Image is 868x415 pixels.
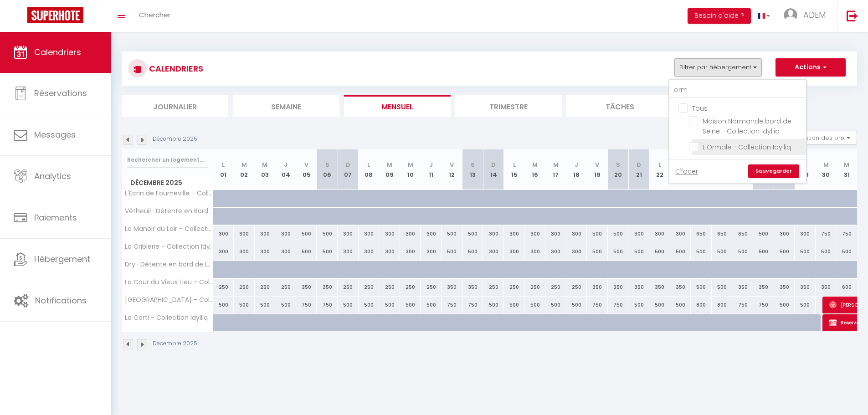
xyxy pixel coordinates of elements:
span: Calendriers [34,46,81,58]
div: 250 [421,279,442,296]
div: 300 [234,243,255,260]
div: 350 [649,279,670,296]
div: 500 [296,225,317,242]
div: 750 [836,225,857,242]
div: 300 [275,225,296,242]
th: 19 [587,149,608,190]
div: 250 [545,279,566,296]
abbr: M [241,160,247,169]
div: 250 [483,279,504,296]
div: 500 [442,243,462,260]
span: Décembre 2025 [122,176,213,190]
th: 11 [421,149,442,190]
span: Réservations [34,87,87,99]
abbr: V [304,160,308,169]
th: 09 [379,149,400,190]
div: 250 [338,279,359,296]
div: 500 [836,243,857,260]
div: 750 [587,297,608,313]
div: 500 [296,243,317,260]
th: 12 [442,149,462,190]
div: 500 [816,243,837,260]
div: 300 [524,225,545,242]
div: 500 [649,243,670,260]
span: Dry · Détente en bord de Loire - Collection Idylliq [123,261,215,268]
div: 500 [712,279,733,296]
div: 250 [275,279,296,296]
div: 500 [462,225,483,242]
div: 300 [234,225,255,242]
div: 300 [566,243,587,260]
span: La Criblerie - Collection Idylliq [123,243,215,250]
div: 750 [608,297,629,313]
div: 800 [712,297,733,313]
div: 250 [400,279,421,296]
div: 300 [483,243,504,260]
div: 500 [213,297,234,313]
th: 10 [400,149,421,190]
div: 250 [504,279,525,296]
button: Filtrer par hébergement [674,58,762,77]
div: 750 [296,297,317,313]
abbr: M [532,160,538,169]
div: 500 [608,225,629,242]
li: Mensuel [344,95,451,117]
div: 300 [400,243,421,260]
th: 20 [608,149,629,190]
span: ADEM [803,9,826,20]
th: 22 [649,149,670,190]
abbr: M [387,160,392,169]
div: 500 [691,243,712,260]
li: Journalier [122,95,228,117]
abbr: S [325,160,329,169]
span: La Corti - Collection Idylliq [123,314,208,321]
div: 500 [670,297,691,313]
div: 500 [317,243,338,260]
div: 500 [608,243,629,260]
div: 500 [442,225,462,242]
abbr: L [367,160,370,169]
div: 300 [379,225,400,242]
div: 500 [379,297,400,313]
th: 14 [483,149,504,190]
div: 750 [317,297,338,313]
div: 650 [712,225,733,242]
div: 300 [275,243,296,260]
div: 250 [379,279,400,296]
div: 300 [670,225,691,242]
div: 750 [732,297,753,313]
div: 350 [587,279,608,296]
div: 300 [400,225,421,242]
div: 500 [774,297,795,313]
abbr: M [844,160,849,169]
th: 21 [628,149,649,190]
abbr: S [616,160,620,169]
div: 500 [628,297,649,313]
span: Le Manoir du Loir - Collection Idylliq [123,225,215,232]
span: Notifications [35,295,87,306]
div: 300 [483,225,504,242]
div: Filtrer par hébergement [668,79,807,184]
div: 250 [234,279,255,296]
abbr: D [491,160,496,169]
abbr: M [553,160,559,169]
button: Actions [776,58,846,77]
div: 350 [628,279,649,296]
div: 500 [400,297,421,313]
th: 05 [296,149,317,190]
p: Décembre 2025 [153,135,197,143]
div: 350 [795,279,816,296]
div: 500 [587,225,608,242]
div: 500 [732,243,753,260]
div: 500 [524,297,545,313]
abbr: M [408,160,413,169]
div: 250 [213,279,234,296]
div: 300 [524,243,545,260]
div: 300 [255,243,276,260]
div: 300 [628,225,649,242]
th: 13 [462,149,483,190]
th: 15 [504,149,525,190]
div: 350 [753,279,774,296]
div: 300 [359,225,380,242]
div: 500 [421,297,442,313]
